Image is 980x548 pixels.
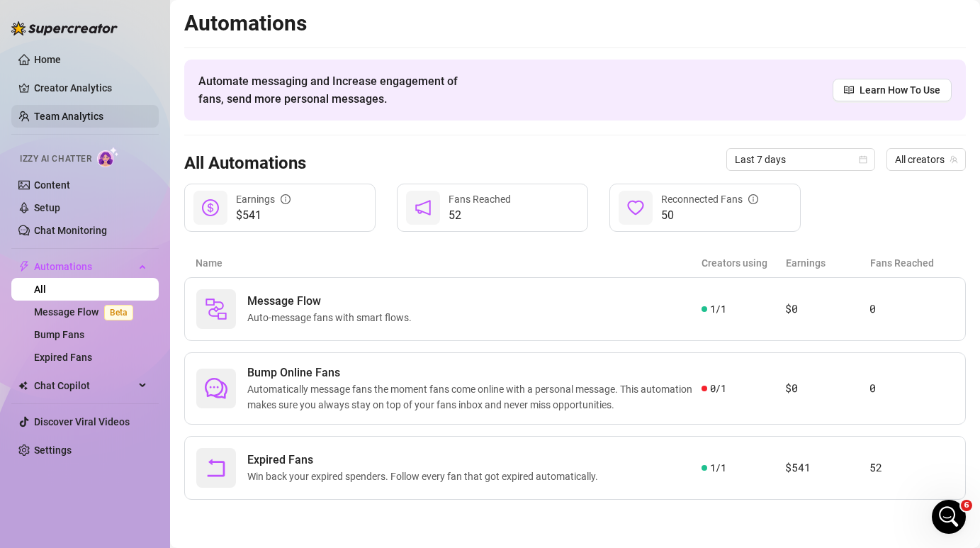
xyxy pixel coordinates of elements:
[50,169,133,184] div: [PERSON_NAME]
[869,301,954,318] article: 0
[50,274,133,289] div: [PERSON_NAME]
[16,259,45,288] img: Profile image for Ella
[105,6,181,30] h1: Messages
[34,306,139,318] a: Message FlowBeta
[786,255,870,271] article: Earnings
[247,381,702,413] span: Automatically message fans the moment fans come online with a personal message. This automation m...
[34,54,61,65] a: Home
[34,179,70,191] a: Content
[135,169,175,184] div: • [DATE]
[50,221,133,236] div: [PERSON_NAME]
[735,149,867,170] span: Last 7 days
[247,293,417,310] span: Message Flow
[710,460,726,476] span: 1 / 1
[247,310,417,325] span: Auto-message fans with smart flows.
[16,207,45,235] img: Profile image for Ella
[135,326,175,341] div: • [DATE]
[785,380,869,397] article: $0
[97,147,119,167] img: AI Chatter
[235,453,261,463] span: News
[104,305,133,320] span: Beta
[34,111,103,122] a: Team Analytics
[16,155,45,183] img: Profile image for Ella
[785,459,869,476] article: $541
[16,102,45,130] div: Profile image for Tanya
[895,149,957,170] span: All creators
[449,194,511,205] span: Fans Reached
[247,452,604,469] span: Expired Fans
[34,329,84,340] a: Bump Fans
[142,418,213,474] button: Help
[135,274,175,289] div: • [DATE]
[785,301,869,318] article: $0
[34,416,130,427] a: Discover Viral Videos
[184,10,966,37] h2: Automations
[50,379,133,393] div: [PERSON_NAME]
[961,500,972,511] span: 6
[11,21,118,35] img: logo-BBDzfeDw.svg
[21,453,50,463] span: Home
[196,255,702,271] article: Name
[16,50,45,78] img: Profile image for Giselle
[166,453,188,463] span: Help
[247,364,702,381] span: Bump Online Fans
[869,380,954,397] article: 0
[205,377,227,400] span: comment
[82,116,122,131] div: • [DATE]
[661,191,758,207] div: Reconnected Fans
[79,453,133,463] span: Messages
[236,207,291,224] span: $541
[135,221,175,236] div: • [DATE]
[859,155,867,164] span: calendar
[710,381,726,396] span: 0 / 1
[833,79,952,101] a: Learn How To Use
[661,207,758,224] span: 50
[844,85,854,95] span: read
[34,352,92,363] a: Expired Fans
[18,261,30,272] span: thunderbolt
[415,199,432,216] span: notification
[34,255,135,278] span: Automations
[748,194,758,204] span: info-circle
[950,155,958,164] span: team
[50,155,860,167] span: Hi [PERSON_NAME], Your cancellation request has been received. Thank you for using Supercreator! ...
[249,6,274,31] div: Close
[281,194,291,204] span: info-circle
[34,77,147,99] a: Creator Analytics
[198,72,471,108] span: Automate messaging and Increase engagement of fans, send more personal messages.
[205,457,227,479] span: rollback
[50,116,79,131] div: Tanya
[236,191,291,207] div: Earnings
[247,469,604,484] span: Win back your expired spenders. Follow every fan that got expired automatically.
[34,444,72,456] a: Settings
[16,312,45,340] img: Profile image for Ella
[213,418,283,474] button: News
[710,301,726,317] span: 1 / 1
[18,381,28,391] img: Chat Copilot
[205,298,227,320] img: svg%3e
[702,255,786,271] article: Creators using
[50,64,84,79] div: Giselle
[627,199,644,216] span: heart
[34,284,46,295] a: All
[135,379,175,393] div: • [DATE]
[184,152,306,175] h3: All Automations
[20,152,91,166] span: Izzy AI Chatter
[34,202,60,213] a: Setup
[932,500,966,534] iframe: Intercom live chat
[50,50,337,62] span: I don't see my bump messages sending, can you help me
[869,459,954,476] article: 52
[86,64,133,79] div: • 15h ago
[34,374,135,397] span: Chat Copilot
[202,199,219,216] span: dollar
[449,207,511,224] span: 52
[16,364,45,393] img: Profile image for Gastón
[34,225,107,236] a: Chat Monitoring
[870,255,954,271] article: Fans Reached
[71,418,142,474] button: Messages
[860,82,940,98] span: Learn How To Use
[50,326,133,341] div: [PERSON_NAME]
